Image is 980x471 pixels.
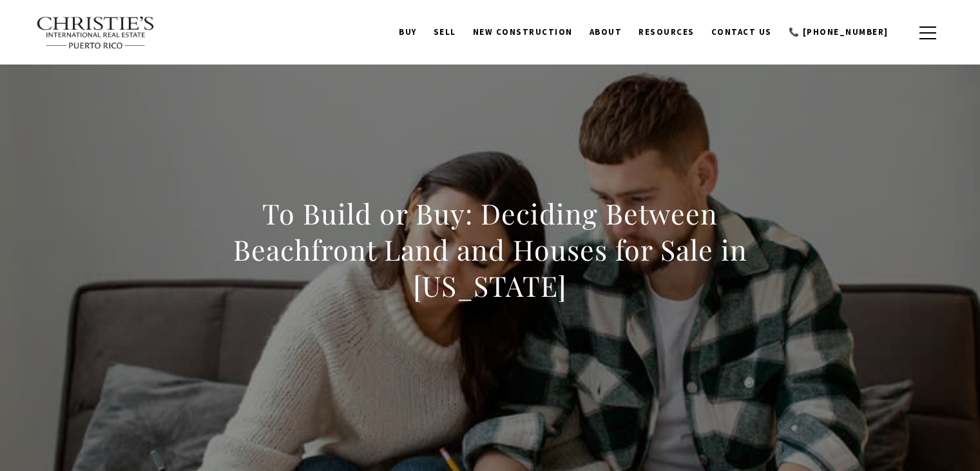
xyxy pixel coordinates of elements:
span: New Construction [473,26,573,37]
a: BUY [390,20,425,45]
span: Contact Us [711,26,772,37]
span: 📞 [PHONE_NUMBER] [789,26,889,37]
h1: To Build or Buy: Deciding Between Beachfront Land and Houses for Sale in [US_STATE] [206,195,774,304]
a: About [581,20,631,45]
img: Christie's International Real Estate text transparent background [36,16,156,50]
a: Resources [630,20,703,45]
a: SELL [425,20,465,45]
a: New Construction [465,20,581,45]
a: 📞 [PHONE_NUMBER] [780,20,897,45]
